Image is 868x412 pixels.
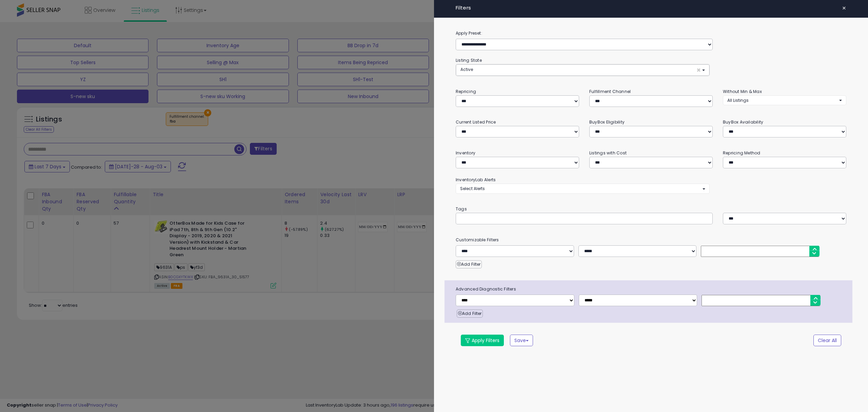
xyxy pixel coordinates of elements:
button: × [839,3,849,13]
small: Repricing Method [723,150,761,156]
button: Save [510,335,533,346]
button: All Listings [723,95,846,105]
small: Listings with Cost [589,150,627,156]
small: Repricing [456,89,476,94]
small: Fulfillment Channel [589,89,631,94]
small: Listing State [456,57,482,63]
button: Apply Filters [461,335,504,346]
button: Add Filter [457,310,483,318]
small: Without Min & Max [723,89,762,94]
small: Current Listed Price [456,119,496,125]
small: Tags [451,205,851,213]
small: BuyBox Eligibility [589,119,625,125]
span: All Listings [727,97,749,103]
label: Apply Preset: [451,30,851,37]
span: Advanced Diagnostic Filters [451,285,852,293]
small: Inventory [456,150,475,156]
button: Select Alerts [456,184,710,193]
span: × [842,3,846,13]
button: Clear All [813,335,841,346]
small: BuyBox Availability [723,119,763,125]
small: InventoryLab Alerts [456,177,496,183]
button: Add Filter [456,260,482,268]
span: × [696,67,701,74]
h4: Filters [456,5,846,11]
button: Active × [456,64,709,76]
span: Active [460,67,473,72]
span: Select Alerts [460,186,485,191]
small: Customizable Filters [451,236,851,244]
